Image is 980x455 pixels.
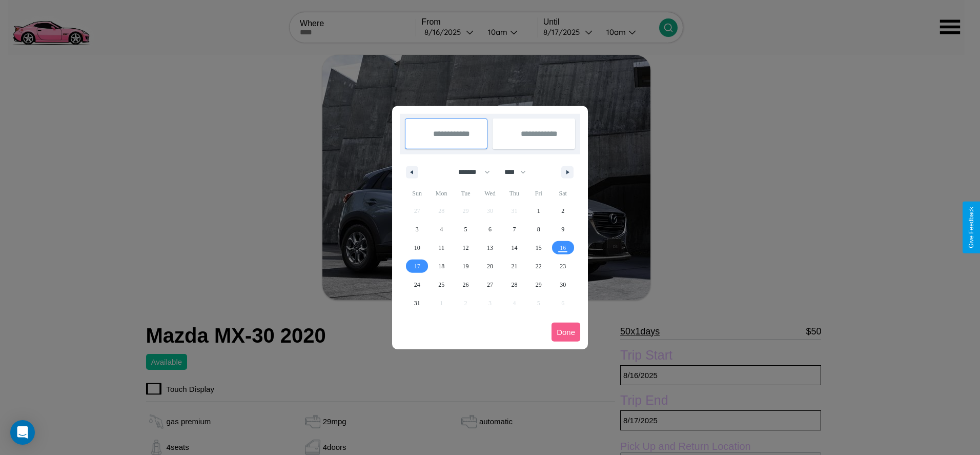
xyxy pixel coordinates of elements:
button: 19 [454,257,478,275]
button: 3 [405,220,429,239]
button: 22 [526,257,550,275]
span: 23 [560,257,566,275]
span: 5 [464,220,467,239]
button: 9 [551,220,575,239]
span: 4 [440,220,443,239]
button: 31 [405,294,429,312]
span: 3 [416,220,419,239]
span: 28 [511,275,517,294]
span: Sun [405,185,429,202]
span: Tue [454,185,478,202]
span: 8 [537,220,540,239]
span: 30 [560,275,566,294]
button: 16 [551,239,575,257]
span: Wed [478,185,502,202]
span: 6 [488,220,492,239]
button: 17 [405,257,429,275]
span: 13 [487,239,493,257]
span: Sat [551,185,575,202]
span: 21 [511,257,517,275]
span: 26 [463,275,469,294]
span: 2 [561,202,564,220]
span: 29 [536,275,542,294]
button: 12 [454,239,478,257]
span: Fri [526,185,550,202]
button: 8 [526,220,550,239]
button: 23 [551,257,575,275]
span: 22 [536,257,542,275]
button: 5 [454,220,478,239]
span: 12 [463,239,469,257]
button: Done [552,323,580,342]
div: Open Intercom Messenger [10,420,35,445]
button: 13 [478,239,502,257]
span: 17 [414,257,420,275]
button: 25 [429,275,453,294]
span: 9 [561,220,564,239]
span: 27 [487,275,493,294]
button: 1 [526,202,550,220]
span: 24 [414,275,420,294]
span: 11 [438,239,444,257]
button: 10 [405,239,429,257]
button: 11 [429,239,453,257]
button: 7 [502,220,526,239]
span: Mon [429,185,453,202]
button: 18 [429,257,453,275]
span: 16 [560,239,566,257]
button: 20 [478,257,502,275]
span: 1 [537,202,540,220]
div: Give Feedback [968,207,975,248]
button: 29 [526,275,550,294]
button: 6 [478,220,502,239]
button: 15 [526,239,550,257]
button: 2 [551,202,575,220]
button: 21 [502,257,526,275]
button: 24 [405,275,429,294]
span: 25 [438,275,444,294]
span: Thu [502,185,526,202]
span: 31 [414,294,420,312]
span: 19 [463,257,469,275]
button: 27 [478,275,502,294]
span: 20 [487,257,493,275]
button: 14 [502,239,526,257]
button: 4 [429,220,453,239]
span: 10 [414,239,420,257]
span: 15 [536,239,542,257]
span: 7 [513,220,516,239]
button: 28 [502,275,526,294]
button: 30 [551,275,575,294]
button: 26 [454,275,478,294]
span: 18 [438,257,444,275]
span: 14 [511,239,517,257]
